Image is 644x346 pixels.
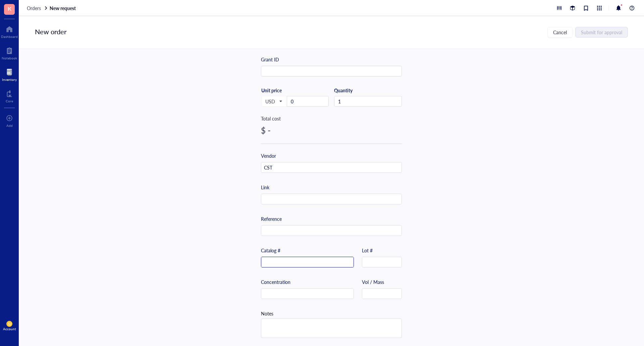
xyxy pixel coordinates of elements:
[553,30,567,35] span: Cancel
[575,27,628,38] button: Submit for approval
[362,278,384,286] div: Vol / Mass
[50,5,77,11] a: New request
[261,184,269,191] div: Link
[261,278,290,286] div: Concentration
[362,247,373,254] div: Lot #
[261,56,279,63] div: Grant ID
[261,152,276,159] div: Vendor
[261,125,402,136] div: $ -
[261,310,273,317] div: Notes
[2,56,17,60] div: Notebook
[265,98,282,104] span: USD
[334,87,402,93] div: Quantity
[261,115,402,122] div: Total cost
[1,35,18,39] div: Dashboard
[2,78,17,82] div: Inventory
[8,4,11,13] span: K
[6,99,13,103] div: Core
[2,45,17,60] a: Notebook
[547,27,573,38] button: Cancel
[6,88,13,103] a: Core
[261,87,303,93] div: Unit price
[35,27,66,38] div: New order
[27,5,41,11] span: Orders
[261,215,282,223] div: Reference
[27,5,48,11] a: Orders
[1,24,18,39] a: Dashboard
[8,322,11,326] span: SJ
[261,247,280,254] div: Catalog #
[3,327,16,331] div: Account
[2,67,17,82] a: Inventory
[6,123,13,128] div: Add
